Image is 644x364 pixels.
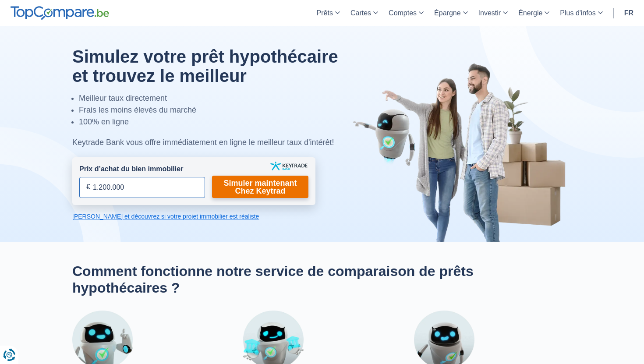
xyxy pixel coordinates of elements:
[11,6,109,20] img: TopCompare
[72,47,358,85] h1: Simulez votre prêt hypothécaire et trouvez le meilleur
[79,92,358,104] li: Meilleur taux directement
[72,263,572,297] h2: Comment fonctionne notre service de comparaison de prêts hypothécaires ?
[86,182,90,192] span: €
[79,116,358,128] li: 100% en ligne
[72,137,358,148] div: Keytrade Bank vous offre immédiatement en ligne le meilleur taux d'intérêt!
[212,176,308,198] a: Simuler maintenant Chez Keytrad
[353,62,572,242] img: image-hero
[270,162,308,170] img: keytrade
[72,212,315,221] a: [PERSON_NAME] et découvrez si votre projet immobilier est réaliste
[79,104,358,116] li: Frais les moins élevés du marché
[79,164,183,174] label: Prix d’achat du bien immobilier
